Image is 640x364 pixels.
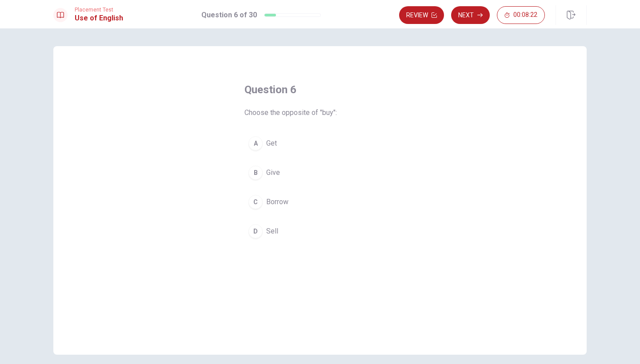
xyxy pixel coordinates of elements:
button: Review [399,6,444,24]
div: A [248,136,263,150]
span: 00:08:22 [513,12,537,19]
div: B [248,166,263,180]
h1: Question 6 of 30 [201,10,257,20]
span: Choose the opposite of "buy": [244,107,396,118]
span: Get [266,138,277,149]
div: C [248,195,263,209]
h4: Question 6 [244,83,396,97]
span: Give [266,167,280,178]
button: 00:08:22 [497,6,545,24]
button: BGive [244,162,396,184]
button: AGet [244,132,396,154]
button: CBorrow [244,191,396,213]
span: Placement Test [75,7,123,13]
button: Next [451,6,490,24]
span: Sell [266,226,278,237]
h1: Use of English [75,13,123,24]
button: DSell [244,220,396,242]
span: Borrow [266,197,288,207]
div: D [248,224,263,238]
